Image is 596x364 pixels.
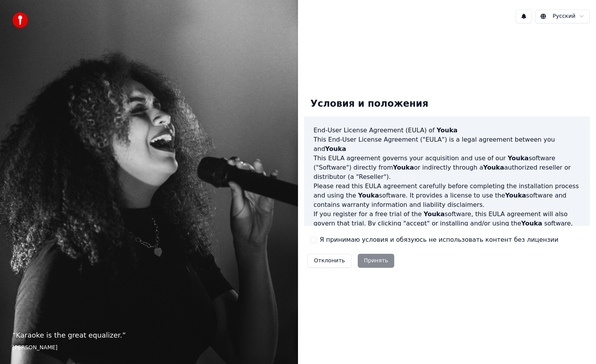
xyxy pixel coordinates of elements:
span: Youka [325,145,346,153]
p: Please read this EULA agreement carefully before completing the installation process and using th... [314,182,580,210]
p: “ Karaoke is the great equalizer. ” [12,330,286,341]
div: Условия и положения [304,92,435,116]
button: Отклонить [307,254,352,268]
span: Youka [505,192,526,199]
span: Youka [358,192,379,199]
p: This End-User License Agreement ("EULA") is a legal agreement between you and [314,135,580,154]
span: Youka [483,164,504,171]
img: youka [12,12,28,28]
span: Youka [393,164,414,171]
p: If you register for a free trial of the software, this EULA agreement will also govern that trial... [314,210,580,247]
h3: End-User License Agreement (EULA) of [314,126,580,135]
span: Youka [424,210,445,218]
p: This EULA agreement governs your acquisition and use of our software ("Software") directly from o... [314,154,580,182]
span: Youka [521,220,542,227]
span: Youka [508,154,528,162]
label: Я принимаю условия и обязуюсь не использовать контент без лицензии [320,235,558,244]
footer: [PERSON_NAME] [12,344,286,352]
span: Youka [437,127,457,134]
